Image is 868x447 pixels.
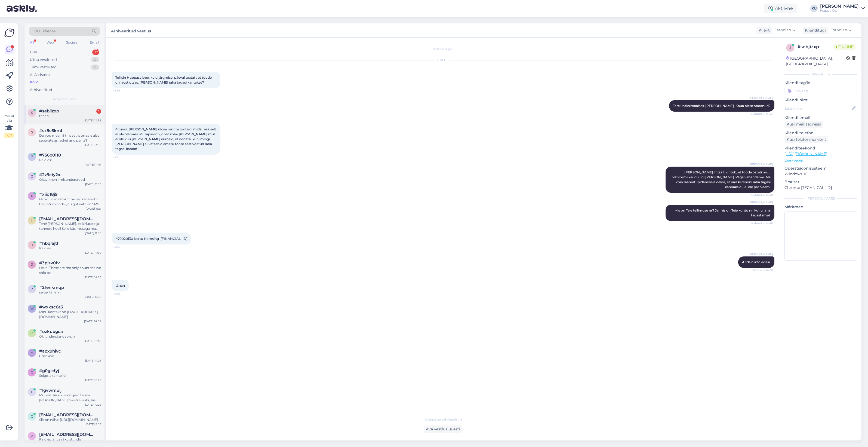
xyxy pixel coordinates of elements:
[833,44,855,50] span: Online
[39,172,60,177] span: #2z9cty2x
[424,417,462,422] span: Vestlus on arhiveeritud
[784,204,857,210] p: Märkmed
[784,115,857,121] p: Kliendi email
[784,145,857,151] p: Klienditeekond
[65,39,78,46] div: Socials
[31,287,33,291] span: 2
[45,39,55,46] div: Web
[84,251,101,255] div: [DATE] 14:39
[752,268,773,272] span: Nähtud ✓ 14:58
[31,174,33,178] span: 2
[91,57,99,63] div: 0
[784,80,857,86] p: Kliendi tag'id
[764,4,797,13] div: Aktiivne
[774,27,791,33] span: Estonian
[39,290,101,295] div: selge, tänan:)
[84,275,101,279] div: [DATE] 14:25
[86,207,101,211] div: [DATE] 11:21
[115,75,213,84] span: Tellisin Huppast jope, kuid järgmisel päeval teatati, et toode on laost otsas. [PERSON_NAME] raha...
[85,359,101,363] div: [DATE] 11:26
[39,241,59,246] span: #hbqrajtf
[39,354,101,359] div: Спасибо
[784,87,857,95] input: Lisa tag
[785,105,851,111] input: Lisa nimi
[96,109,101,114] div: 1
[84,143,101,147] div: [DATE] 13:05
[31,130,33,134] span: s
[784,136,828,143] div: Küsi telefoninumbrit
[830,27,847,33] span: Estonian
[39,310,101,319] div: Minu kontakt on [EMAIL_ADDRESS][DOMAIN_NAME]
[31,194,33,198] span: x
[85,163,101,167] div: [DATE] 11:41
[31,351,33,355] span: a
[742,260,771,264] span: Andsin info edasi.
[39,133,101,143] div: Do you mean if this set is on sale also separate as jacket and pants?
[115,127,217,151] span: 4 tundi. [PERSON_NAME] üldse müüte tooteid, mida reaalselt ei ole olemas? Mu lapsel on jopet kohe...
[30,79,38,85] div: Kõik
[673,104,771,108] span: Tere! Maksimaalselt [PERSON_NAME]. Kaua olete oodanud?
[112,46,774,51] div: Vestlus algas
[784,72,857,77] div: Kliendi info
[39,265,101,275] div: Hello! These are the only countries we ship to:
[39,417,101,422] div: Siit on näha: [URL][DOMAIN_NAME]
[39,246,101,251] div: Paldies.
[39,329,63,334] span: #ozkubgca
[30,57,57,63] div: Minu vestlused
[113,88,134,93] span: 14:39
[84,403,101,407] div: [DATE] 10:28
[4,28,15,38] img: Askly Logo
[39,437,101,447] div: Paldies, ar vairāku stundu novēlošanos, saņēmu
[30,243,33,247] span: h
[39,216,96,221] span: import@giftfactory.eu
[30,72,50,78] div: AI Assistent
[85,231,101,235] div: [DATE] 11:08
[39,305,63,310] span: #wxksc6a3
[39,109,59,114] span: #sebjizxp
[89,39,100,46] div: Email
[749,200,773,204] span: [PERSON_NAME]
[31,434,33,438] span: v
[29,39,35,46] div: All
[85,422,101,426] div: [DATE] 9:05
[31,218,32,222] span: i
[786,56,846,67] div: [GEOGRAPHIC_DATA], [GEOGRAPHIC_DATA]
[39,285,64,290] span: #2fenkmqp
[39,388,61,393] span: #lgvwmuij
[39,393,101,403] div: Mul vist siiski siis kergem tellida [PERSON_NAME] tõesti ei sobi, siis tagastan
[30,331,33,335] span: o
[784,166,857,171] p: Operatsioonisüsteem
[31,111,33,115] span: s
[39,412,96,417] span: Christella7@hot.ee
[113,292,134,296] span: 14:59
[39,261,60,265] span: #3pjsv0fv
[749,96,773,100] span: [PERSON_NAME]
[784,158,857,163] p: Vaata edasi ...
[39,432,96,437] span: viz25667704@gmail.com
[115,283,125,287] span: tänan
[39,153,61,158] span: #756p0110
[784,121,823,128] div: Küsi meiliaadressi
[749,162,773,166] span: [PERSON_NAME]
[39,349,61,354] span: #apx9hivc
[39,114,101,118] div: tänan
[784,151,827,156] a: [URL][DOMAIN_NAME]
[31,370,33,374] span: g
[803,27,826,33] div: Klienditugi
[784,130,857,136] p: Kliendi telefon
[784,185,857,191] p: Chrome [TECHNICAL_ID]
[784,171,857,177] p: Windows 10
[784,196,857,201] div: [PERSON_NAME]
[92,50,99,55] div: 1
[39,128,62,133] span: #sx9s6kml
[810,5,818,12] div: KU
[39,221,101,231] div: Tere! [PERSON_NAME], et kirjutate ja tunnete huvi! Selle küsimusega ma suunaksin Teid meie B2B mü...
[31,414,33,418] span: C
[111,27,151,34] label: Arhiveeritud vestlus
[113,155,134,159] span: 14:45
[751,193,773,197] span: Nähtud ✓ 14:48
[91,65,99,70] div: 0
[30,307,34,311] span: w
[784,97,857,103] p: Kliendi nimi
[751,221,773,225] span: Nähtud ✓ 14:48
